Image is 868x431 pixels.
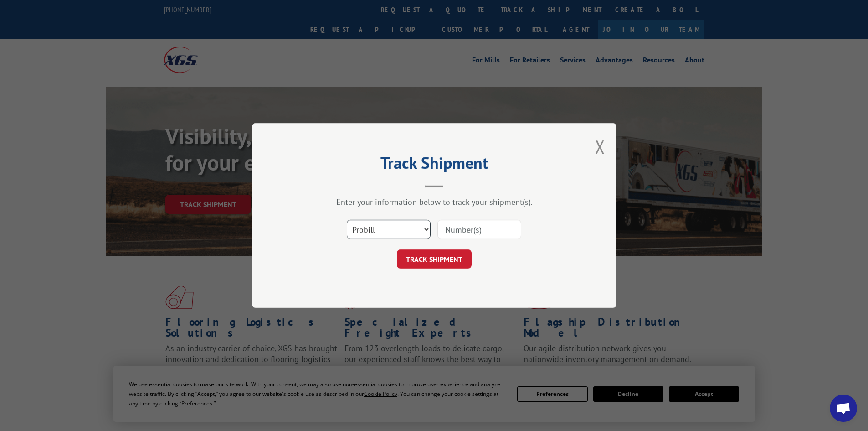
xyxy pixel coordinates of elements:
input: Number(s) [437,220,521,239]
button: TRACK SHIPMENT [397,249,472,269]
div: Open chat [830,395,857,422]
button: Close modal [595,135,605,159]
h2: Track Shipment [298,156,571,174]
div: Enter your information below to track your shipment(s). [298,197,571,207]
